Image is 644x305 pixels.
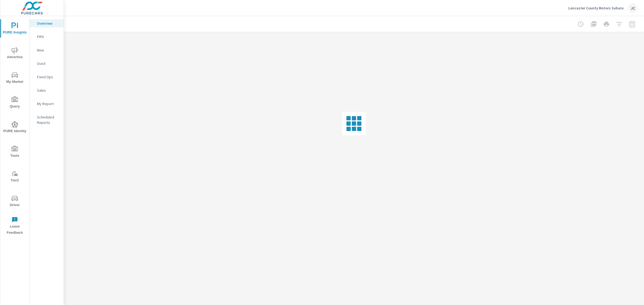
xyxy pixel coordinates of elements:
[37,114,59,125] p: Scheduled Reports
[37,61,59,66] p: Used
[30,33,64,41] div: PIPA
[30,19,64,27] div: Overview
[568,6,624,10] p: Lancaster County Motors Subaru
[0,16,29,238] div: nav menu
[2,47,28,60] span: Advertise
[2,195,28,208] span: Driver
[30,59,64,68] div: Used
[37,34,59,39] p: PIPA
[37,21,59,26] p: Overview
[2,72,28,85] span: My Market
[30,113,64,127] div: Scheduled Reports
[37,74,59,80] p: Fixed Ops
[2,170,28,184] span: Tier2
[30,73,64,81] div: Fixed Ops
[30,46,64,54] div: New
[2,121,28,134] span: PURE Identity
[37,47,59,53] p: New
[30,86,64,94] div: Sales
[2,96,28,110] span: Query
[30,100,64,108] div: My Report
[2,217,28,236] span: Leave Feedback
[37,88,59,93] p: Sales
[2,23,28,36] span: PURE Insights
[37,101,59,106] p: My Report
[628,3,638,13] div: JC
[2,146,28,159] span: Tools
